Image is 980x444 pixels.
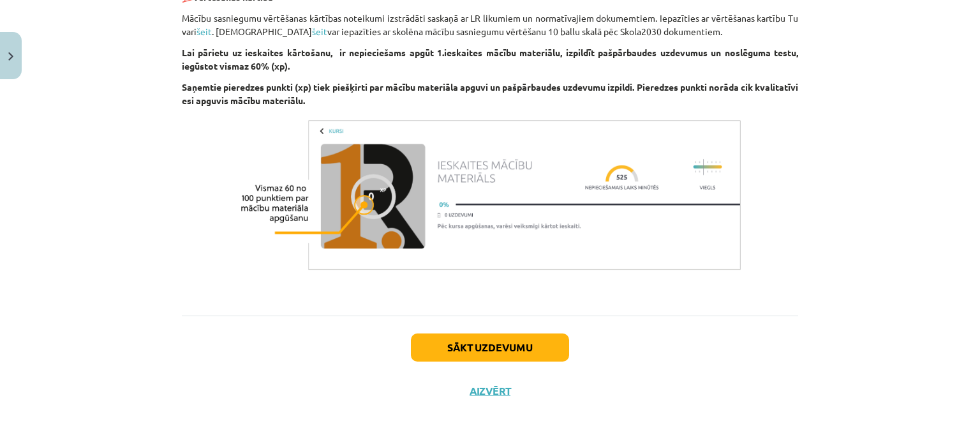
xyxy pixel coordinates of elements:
[411,333,569,362] button: Sākt uzdevumu
[312,26,327,37] a: šeit
[197,26,212,37] a: šeit
[182,81,798,106] strong: Saņemtie pieredzes punkti (xp) tiek piešķirti par mācību materiāla apguvi un pašpārbaudes uzdevum...
[182,11,798,38] p: Mācību sasniegumu vērtēšanas kārtības noteikumi izstrādāti saskaņā ar LR likumiem un normatīvajie...
[182,47,798,72] strong: Lai pārietu uz ieskaites kārtošanu, ir nepieciešams apgūt 1.ieskaites mācību materiālu, izpildīt ...
[466,385,514,397] button: Aizvērt
[8,52,13,61] img: icon-close-lesson-0947bae3869378f0d4975bcd49f059093ad1ed9edebbc8119c70593378902aed.svg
